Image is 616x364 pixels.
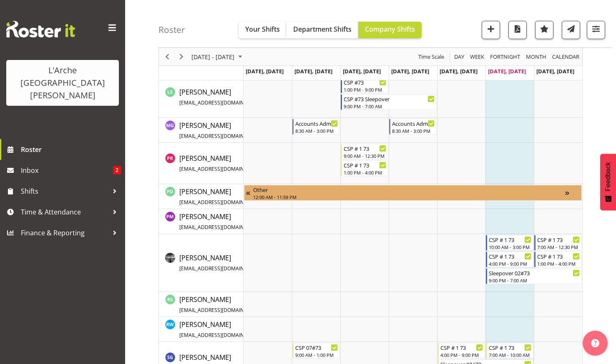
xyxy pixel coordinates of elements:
[179,265,262,272] span: [EMAIL_ADDRESS][DOMAIN_NAME]
[159,234,244,292] td: Raju Regmi resource
[159,184,244,209] td: Pauline Denton resource
[489,269,580,277] div: Sleepover 02#73
[179,132,262,140] span: [EMAIL_ADDRESS][DOMAIN_NAME]
[287,22,358,38] button: Department Shifts
[440,343,483,352] div: CSP # 1 73
[343,67,381,75] span: [DATE], [DATE]
[537,235,580,244] div: CSP # 1 73
[417,52,446,62] button: Time Scale
[417,52,445,62] span: Time Scale
[15,64,111,102] div: L'Arche [GEOGRAPHIC_DATA][PERSON_NAME]
[341,77,388,93] div: Leanne Smith"s event - CSP #73 Begin From Wednesday, August 27, 2025 at 1:00:00 PM GMT+12:00 Ends...
[21,185,108,197] span: Shifts
[292,343,340,359] div: Scott Gardner"s event - CSP 07#73 Begin From Tuesday, August 26, 2025 at 9:00:00 AM GMT+12:00 End...
[437,343,485,359] div: Scott Gardner"s event - CSP # 1 73 Begin From Friday, August 29, 2025 at 4:00:00 PM GMT+12:00 End...
[113,166,121,175] span: 2
[537,252,580,260] div: CSP # 1 73
[489,277,580,284] div: 9:00 PM - 7:00 AM
[344,152,386,159] div: 9:00 AM - 12:30 PM
[159,118,244,143] td: Michelle Gillard resource
[160,48,174,65] div: Previous
[190,52,246,62] button: August 25 - 31, 2025
[239,22,287,38] button: Your Shifts
[179,332,262,339] span: [EMAIL_ADDRESS][DOMAIN_NAME]
[508,21,527,39] button: Download a PDF of the roster according to the set date range.
[179,212,335,232] a: [PERSON_NAME][EMAIL_ADDRESS][DOMAIN_NAME][PERSON_NAME]
[179,307,262,314] span: [EMAIL_ADDRESS][DOMAIN_NAME]
[179,294,296,314] a: [PERSON_NAME][EMAIL_ADDRESS][DOMAIN_NAME]
[392,127,435,134] div: 8:30 AM - 3:00 PM
[244,185,582,201] div: Pauline Denton"s event - Other Begin From Thursday, June 5, 2025 at 12:00:00 AM GMT+12:00 Ends At...
[469,52,485,62] span: Week
[488,67,526,75] span: [DATE], [DATE]
[344,103,435,110] div: 9:00 PM - 7:00 AM
[344,161,386,169] div: CSP # 1 73
[293,25,352,34] span: Department Shifts
[392,119,435,127] div: Accounts Admin
[344,95,435,103] div: CSP #73 Sleepover
[534,235,582,251] div: Raju Regmi"s event - CSP # 1 73 Begin From Sunday, August 31, 2025 at 7:00:00 AM GMT+12:00 Ends A...
[341,94,437,110] div: Leanne Smith"s event - CSP #73 Sleepover Begin From Wednesday, August 27, 2025 at 9:00:00 PM GMT+...
[489,352,531,358] div: 7:00 AM - 10:00 AM
[21,206,108,218] span: Time & Attendance
[179,253,296,273] a: [PERSON_NAME][EMAIL_ADDRESS][DOMAIN_NAME]
[179,212,335,231] span: [PERSON_NAME]
[21,164,113,177] span: Inbox
[159,209,244,234] td: Priyadharshini Mani resource
[176,52,187,62] button: Next
[525,52,548,62] button: Timeline Month
[365,25,415,34] span: Company Shifts
[486,252,533,267] div: Raju Regmi"s event - CSP # 1 73 Begin From Saturday, August 30, 2025 at 4:00:00 PM GMT+12:00 Ends...
[245,25,280,34] span: Your Shifts
[489,343,531,352] div: CSP # 1 73
[179,199,262,206] span: [EMAIL_ADDRESS][DOMAIN_NAME]
[341,144,388,160] div: Paige Reynolds"s event - CSP # 1 73 Begin From Wednesday, August 27, 2025 at 9:00:00 AM GMT+12:00...
[253,185,565,194] div: Other
[246,67,284,75] span: [DATE], [DATE]
[341,160,388,176] div: Paige Reynolds"s event - CSP # 1 73 Begin From Wednesday, August 27, 2025 at 1:00:00 PM GMT+12:00...
[551,52,580,62] span: calendar
[562,21,580,39] button: Send a list of all shifts for the selected filtered period to all rostered employees.
[489,52,521,62] span: Fortnight
[174,48,189,65] div: Next
[162,52,173,62] button: Previous
[179,154,296,173] span: [PERSON_NAME]
[489,260,531,267] div: 4:00 PM - 9:00 PM
[295,127,338,134] div: 8:30 AM - 3:00 PM
[179,121,296,140] span: [PERSON_NAME]
[179,120,296,140] a: [PERSON_NAME][EMAIL_ADDRESS][DOMAIN_NAME]
[537,244,580,250] div: 7:00 AM - 12:30 PM
[344,78,386,86] div: CSP #73
[535,21,553,39] button: Highlight an important date within the roster.
[600,154,616,210] button: Feedback - Show survey
[344,144,386,152] div: CSP # 1 73
[179,87,296,107] a: [PERSON_NAME][EMAIL_ADDRESS][DOMAIN_NAME]
[604,162,612,191] span: Feedback
[453,52,466,62] button: Timeline Day
[295,343,338,352] div: CSP 07#73
[551,52,581,62] button: Month
[294,67,332,75] span: [DATE], [DATE]
[292,119,340,135] div: Michelle Gillard"s event - Accounts Admin Begin From Tuesday, August 26, 2025 at 8:30:00 AM GMT+1...
[159,317,244,342] td: Ryan Walker resource
[21,227,108,239] span: Finance & Reporting
[453,52,465,62] span: Day
[179,99,262,106] span: [EMAIL_ADDRESS][DOMAIN_NAME]
[486,235,533,251] div: Raju Regmi"s event - CSP # 1 73 Begin From Saturday, August 30, 2025 at 10:00:00 AM GMT+12:00 End...
[179,319,296,339] a: [PERSON_NAME][EMAIL_ADDRESS][DOMAIN_NAME]
[179,224,302,231] span: [EMAIL_ADDRESS][DOMAIN_NAME][PERSON_NAME]
[587,21,605,39] button: Filter Shifts
[440,352,483,358] div: 4:00 PM - 9:00 PM
[295,119,338,127] div: Accounts Admin
[591,339,599,347] img: help-xxl-2.png
[179,87,296,107] span: [PERSON_NAME]
[486,343,533,359] div: Scott Gardner"s event - CSP # 1 73 Begin From Saturday, August 30, 2025 at 7:00:00 AM GMT+12:00 E...
[344,86,386,93] div: 1:00 PM - 9:00 PM
[159,77,244,118] td: Leanne Smith resource
[489,52,522,62] button: Fortnight
[358,22,422,38] button: Company Shifts
[158,25,185,35] h4: Roster
[440,67,478,75] span: [DATE], [DATE]
[344,169,386,176] div: 1:00 PM - 4:00 PM
[253,194,565,200] div: 12:00 AM - 11:59 PM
